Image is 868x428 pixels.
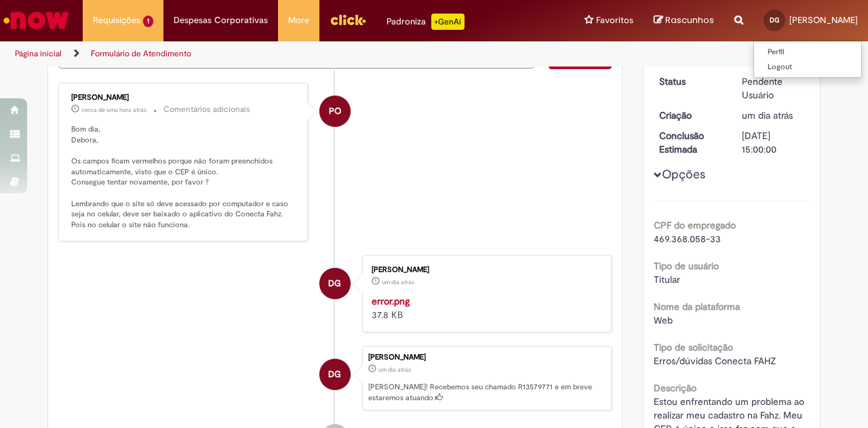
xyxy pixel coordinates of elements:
[58,346,612,411] li: Debora Fernandes Garcia
[330,9,366,30] img: click_logo_yellow_360x200.png
[431,14,465,30] p: +GenAi
[742,109,805,122] div: 30/09/2025 08:39:46
[81,106,146,114] time: 01/10/2025 08:37:24
[328,358,341,391] span: DG
[93,14,140,27] span: Requisições
[654,260,719,272] b: Tipo de usuário
[654,355,776,367] span: Erros/dúvidas Conecta FAHZ
[654,382,696,394] b: Descrição
[649,129,732,156] dt: Conclusão Estimada
[770,16,779,24] span: DG
[387,14,465,30] div: Padroniza
[1,7,71,34] img: ServiceNow
[754,60,861,75] a: Logout
[368,353,604,362] div: [PERSON_NAME]
[742,109,793,121] time: 30/09/2025 08:39:46
[163,104,250,115] small: Comentários adicionais
[742,109,793,121] span: um dia atrás
[368,382,604,403] p: [PERSON_NAME]! Recebemos seu chamado R13579771 e em breve estaremos atuando.
[288,14,309,27] span: More
[654,233,721,245] span: 469.368.058-33
[382,278,414,286] time: 30/09/2025 08:39:26
[654,219,736,231] b: CPF do empregado
[372,266,597,274] div: [PERSON_NAME]
[328,267,341,300] span: DG
[10,41,568,66] ul: Trilhas de página
[174,14,268,27] span: Despesas Corporativas
[319,268,351,299] div: Debora Fernandes Garcia
[789,14,858,26] span: [PERSON_NAME]
[319,96,351,127] div: Priscila Oliveira
[649,109,732,122] dt: Criação
[654,300,740,313] b: Nome da plataforma
[372,294,597,322] div: 37.8 KB
[319,359,351,390] div: Debora Fernandes Garcia
[654,314,673,326] span: Web
[665,14,714,26] span: Rascunhos
[382,278,414,286] span: um dia atrás
[754,45,861,60] a: Perfil
[71,124,297,231] p: Bom dia, Debora, Os campos ficam vermelhos porque não foram preenchidos automaticamente, visto qu...
[372,295,410,307] a: error.png
[654,14,714,27] a: Rascunhos
[91,48,191,59] a: Formulário de Atendimento
[742,75,805,102] div: Pendente Usuário
[649,75,732,88] dt: Status
[81,106,146,114] span: cerca de uma hora atrás
[143,16,153,27] span: 1
[596,14,633,27] span: Favoritos
[71,94,297,102] div: [PERSON_NAME]
[378,366,411,374] time: 30/09/2025 08:39:46
[15,48,62,59] a: Página inicial
[742,129,805,156] div: [DATE] 15:00:00
[654,341,733,353] b: Tipo de solicitação
[329,95,341,128] span: PO
[378,366,411,374] span: um dia atrás
[654,273,680,286] span: Titular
